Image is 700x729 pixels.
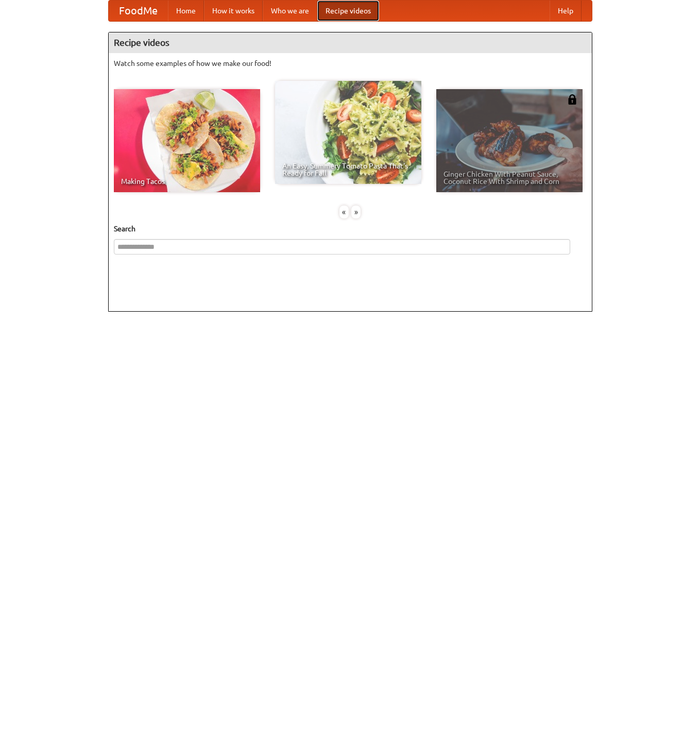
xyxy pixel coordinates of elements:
h5: Search [114,224,587,234]
a: How it works [204,1,263,21]
h4: Recipe videos [109,32,592,53]
a: Help [550,1,582,21]
div: « [339,206,349,218]
span: Making Tacos [121,178,253,185]
a: An Easy, Summery Tomato Pasta That's Ready for Fall [275,81,421,184]
img: 483408.png [567,94,577,105]
div: » [351,206,361,218]
a: Making Tacos [114,89,260,192]
a: Who we are [263,1,317,21]
a: Home [168,1,204,21]
p: Watch some examples of how we make our food! [114,58,587,69]
a: Recipe videos [317,1,379,21]
a: FoodMe [109,1,168,21]
span: An Easy, Summery Tomato Pasta That's Ready for Fall [282,162,414,177]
